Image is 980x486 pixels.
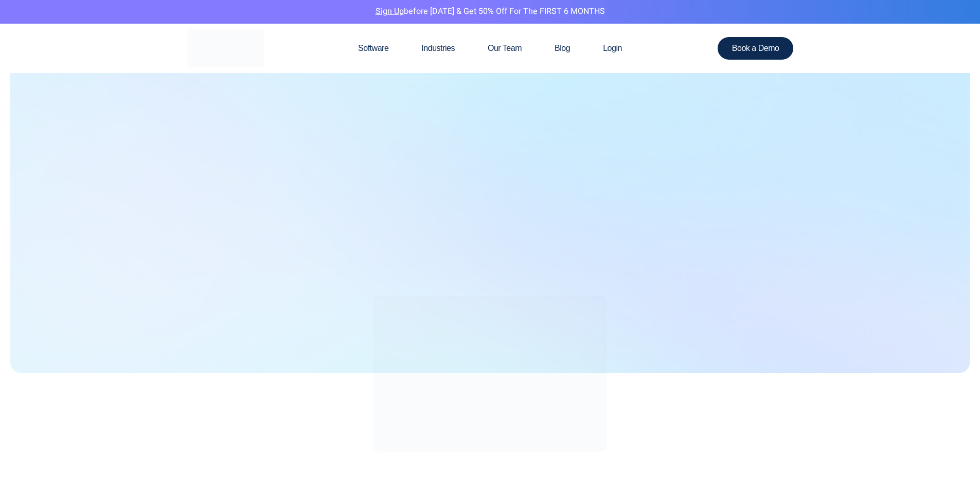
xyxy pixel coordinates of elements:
[586,24,638,73] a: Login
[718,37,794,60] a: Book a Demo
[376,5,404,17] a: Sign Up
[471,24,538,73] a: Our Team
[8,5,972,19] p: before [DATE] & Get 50% Off for the FIRST 6 MONTHS
[342,24,405,73] a: Software
[373,296,607,452] img: choosing the right timesheet features
[538,24,586,73] a: Blog
[732,44,779,52] span: Book a Demo
[405,24,471,73] a: Industries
